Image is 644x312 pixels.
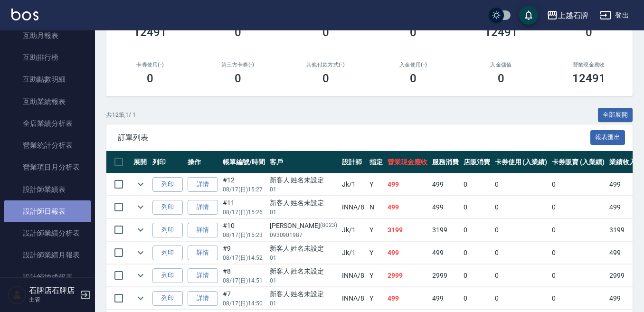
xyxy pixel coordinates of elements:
[607,196,638,218] td: 499
[4,47,91,68] a: 互助排行榜
[4,134,91,156] a: 營業統計分析表
[270,266,337,276] div: 新客人 姓名未設定
[133,223,148,237] button: expand row
[11,9,38,20] img: Logo
[29,295,77,304] p: 主管
[270,244,337,254] div: 新客人 姓名未設定
[4,91,91,113] a: 互助業績報表
[549,287,607,310] td: 0
[430,242,461,264] td: 499
[152,223,183,237] button: 列印
[267,151,340,173] th: 客戶
[340,196,368,218] td: INNA /8
[235,72,241,85] h3: 0
[590,130,625,145] button: 報表匯出
[4,244,91,266] a: 設計師業績月報表
[270,221,337,231] div: [PERSON_NAME]
[596,7,633,24] button: 登出
[590,132,625,142] a: 報表匯出
[118,133,590,142] span: 訂單列表
[220,242,267,264] td: #9
[410,72,417,85] h3: 0
[430,151,461,173] th: 服務消費
[322,72,329,85] h3: 0
[367,265,385,287] td: Y
[498,72,504,85] h3: 0
[152,177,183,192] button: 列印
[188,268,218,283] a: 詳情
[152,246,183,260] button: 列印
[461,151,492,173] th: 店販消費
[607,242,638,264] td: 499
[29,286,77,295] h5: 石牌店石牌店
[492,151,550,173] th: 卡券使用 (入業績)
[133,26,167,39] h3: 12491
[152,200,183,215] button: 列印
[549,219,607,241] td: 0
[549,196,607,218] td: 0
[549,173,607,196] td: 0
[556,62,621,68] h2: 營業現金應收
[220,219,267,241] td: #10
[270,198,337,208] div: 新客人 姓名未設定
[131,151,150,173] th: 展開
[4,200,91,222] a: 設計師日報表
[133,291,148,305] button: expand row
[4,25,91,47] a: 互助月報表
[461,196,492,218] td: 0
[607,265,638,287] td: 2999
[4,266,91,288] a: 設計師抽成報表
[188,291,218,306] a: 詳情
[385,287,430,310] td: 499
[4,113,91,134] a: 全店業績分析表
[430,173,461,196] td: 499
[558,9,588,21] div: 上越石牌
[367,219,385,241] td: Y
[4,68,91,90] a: 互助點數明細
[4,179,91,200] a: 設計師業績表
[270,231,337,239] p: 0930901987
[607,219,638,241] td: 3199
[320,221,337,231] p: (8023)
[549,151,607,173] th: 卡券販賣 (入業績)
[223,208,265,217] p: 08/17 (日) 15:26
[430,287,461,310] td: 499
[206,62,271,68] h2: 第三方卡券(-)
[8,285,27,304] img: Person
[220,287,267,310] td: #7
[185,151,220,173] th: 操作
[385,219,430,241] td: 3199
[607,287,638,310] td: 499
[519,6,538,25] button: save
[223,254,265,262] p: 08/17 (日) 14:52
[270,208,337,217] p: 01
[367,242,385,264] td: Y
[340,151,368,173] th: 設計師
[367,196,385,218] td: N
[270,299,337,308] p: 01
[543,6,592,25] button: 上越石牌
[223,231,265,239] p: 08/17 (日) 15:23
[461,219,492,241] td: 0
[607,151,638,173] th: 業績收入
[340,173,368,196] td: Jk /1
[106,111,136,119] p: 共 12 筆, 1 / 1
[133,177,148,191] button: expand row
[188,177,218,192] a: 詳情
[492,265,550,287] td: 0
[461,242,492,264] td: 0
[385,173,430,196] td: 499
[484,26,518,39] h3: 12491
[188,246,218,260] a: 詳情
[4,156,91,178] a: 營業項目月分析表
[461,265,492,287] td: 0
[586,26,592,39] h3: 0
[188,223,218,237] a: 詳情
[220,265,267,287] td: #8
[430,196,461,218] td: 499
[410,26,417,39] h3: 0
[572,72,606,85] h3: 12491
[340,219,368,241] td: Jk /1
[598,108,633,123] button: 全部展開
[385,151,430,173] th: 營業現金應收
